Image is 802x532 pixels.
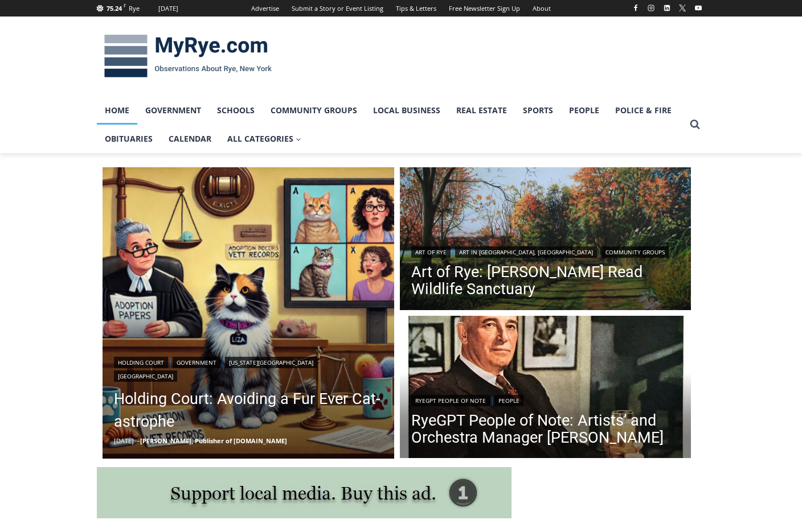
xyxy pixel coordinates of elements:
[161,125,219,153] a: Calendar
[103,167,394,459] img: DALLE 2025-08-10 Holding Court - humorous cat custody trial
[400,167,691,313] img: (PHOTO: Edith G. Read Wildlife Sanctuary (Acrylic 12x24). Trail along Playland Lake. By Elizabeth...
[173,357,220,368] a: Government
[400,316,691,461] img: (PHOTO: Lord Calvert Whiskey ad, featuring Arthur Judson, 1946. Public Domain.)
[137,436,140,445] span: –
[685,114,705,135] button: View Search Form
[515,96,561,125] a: Sports
[411,395,490,406] a: RyeGPT People of Note
[97,96,685,154] nav: Primary Navigation
[400,316,691,461] a: Read More RyeGPT People of Note: Artists’ and Orchestra Manager Arthur Judson
[676,1,689,15] a: X
[137,96,209,125] a: Government
[601,246,669,258] a: Community Groups
[97,96,137,125] a: Home
[107,4,122,13] span: 75.24
[494,395,523,406] a: People
[411,244,680,258] div: | |
[103,167,394,459] a: Read More Holding Court: Avoiding a Fur Ever Cat-astrophe
[209,96,263,125] a: Schools
[219,125,309,153] a: All Categories
[607,96,680,125] a: Police & Fire
[411,246,451,258] a: Art of Rye
[158,3,178,14] div: [DATE]
[114,436,134,445] time: [DATE]
[97,125,161,153] a: Obituaries
[227,133,301,145] span: All Categories
[129,3,140,14] div: Rye
[114,387,383,433] a: Holding Court: Avoiding a Fur Ever Cat-astrophe
[629,1,643,15] a: Facebook
[114,357,168,368] a: Holding Court
[365,96,448,125] a: Local Business
[411,263,680,298] a: Art of Rye: [PERSON_NAME] Read Wildlife Sanctuary
[644,1,658,15] a: Instagram
[140,436,287,445] a: [PERSON_NAME], Publisher of [DOMAIN_NAME]
[225,357,317,368] a: [US_STATE][GEOGRAPHIC_DATA]
[114,354,383,382] div: | | |
[411,412,680,446] a: RyeGPT People of Note: Artists’ and Orchestra Manager [PERSON_NAME]
[124,2,126,9] span: F
[114,370,177,382] a: [GEOGRAPHIC_DATA]
[263,96,365,125] a: Community Groups
[448,96,515,125] a: Real Estate
[97,467,512,518] img: support local media, buy this ad
[411,393,680,406] div: |
[400,167,691,313] a: Read More Art of Rye: Edith G. Read Wildlife Sanctuary
[660,1,674,15] a: Linkedin
[561,96,607,125] a: People
[97,27,279,86] img: MyRye.com
[455,246,597,258] a: Art in [GEOGRAPHIC_DATA], [GEOGRAPHIC_DATA]
[691,1,705,15] a: YouTube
